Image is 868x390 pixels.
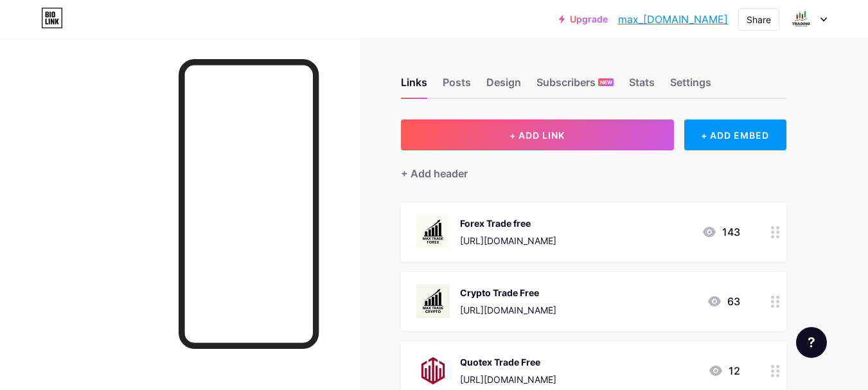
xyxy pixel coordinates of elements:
img: Quotex Trade Free [416,354,450,387]
div: [URL][DOMAIN_NAME] [460,303,556,317]
div: Stats [629,75,655,98]
div: Design [486,75,521,98]
span: NEW [600,78,612,86]
div: Posts [443,75,471,98]
a: max_[DOMAIN_NAME] [618,12,728,27]
div: Subscribers [536,75,614,98]
div: + Add header [401,166,468,181]
img: Crypto Trade Free [416,285,450,318]
div: Settings [670,75,711,98]
span: + ADD LINK [509,130,565,141]
div: Quotex Trade Free [460,355,556,369]
img: Forex Trade free [416,215,450,249]
a: Upgrade [559,14,608,24]
button: + ADD LINK [401,120,674,150]
div: + ADD EMBED [684,120,786,150]
div: Forex Trade free [460,217,556,230]
div: Links [401,75,427,98]
div: 63 [707,294,740,309]
div: Share [747,13,771,26]
div: [URL][DOMAIN_NAME] [460,234,556,247]
div: 12 [708,363,740,378]
div: [URL][DOMAIN_NAME] [460,373,556,386]
img: Bainance Wimacx [789,7,813,31]
div: 143 [702,224,740,240]
div: Crypto Trade Free [460,286,556,299]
